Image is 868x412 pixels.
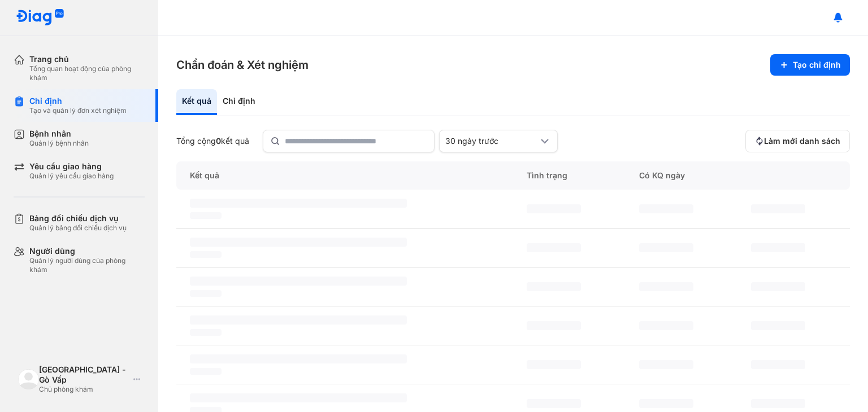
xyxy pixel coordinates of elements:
span: ‌ [190,393,407,402]
div: Quản lý yêu cầu giao hàng [29,172,114,181]
span: ‌ [190,315,407,325]
div: Yêu cầu giao hàng [29,161,114,172]
div: Quản lý bảng đối chiếu dịch vụ [29,223,127,233]
div: Chỉ định [29,96,127,106]
span: ‌ [639,282,693,291]
span: ‌ [639,360,693,369]
div: [GEOGRAPHIC_DATA] - Gò Vấp [39,365,129,385]
span: ‌ [527,204,581,213]
div: Quản lý người dùng của phòng khám [29,256,145,274]
div: Tổng cộng kết quả [176,136,249,146]
span: ‌ [639,204,693,213]
span: ‌ [527,243,581,252]
div: Tạo và quản lý đơn xét nghiệm [29,106,127,115]
div: Kết quả [176,161,513,190]
span: ‌ [190,329,222,336]
button: Tạo chỉ định [770,54,850,76]
span: ‌ [751,321,805,330]
div: Tổng quan hoạt động của phòng khám [29,64,145,82]
span: ‌ [190,212,222,219]
span: ‌ [527,321,581,330]
span: ‌ [190,199,407,208]
span: ‌ [190,277,407,286]
span: ‌ [190,251,222,258]
span: Làm mới danh sách [764,136,840,146]
div: Bệnh nhân [29,129,89,139]
span: ‌ [639,243,693,252]
span: ‌ [639,321,693,330]
h3: Chẩn đoán & Xét nghiệm [176,57,309,73]
span: ‌ [190,290,222,297]
div: Chủ phòng khám [39,385,129,394]
span: ‌ [527,282,581,291]
div: Trang chủ [29,54,145,64]
span: ‌ [751,282,805,291]
div: Người dùng [29,246,145,256]
button: Làm mới danh sách [745,130,850,152]
span: ‌ [751,399,805,408]
span: ‌ [190,238,407,247]
div: Bảng đối chiếu dịch vụ [29,213,127,223]
span: ‌ [527,399,581,408]
span: ‌ [751,360,805,369]
div: Quản lý bệnh nhân [29,139,89,148]
span: ‌ [190,354,407,363]
div: Tình trạng [513,161,626,190]
div: Chỉ định [217,89,261,115]
div: 30 ngày trước [445,136,538,146]
span: ‌ [751,243,805,252]
span: ‌ [751,204,805,213]
span: 0 [216,136,221,146]
div: Có KQ ngày [626,161,738,190]
div: Kết quả [176,89,217,115]
span: ‌ [190,368,222,375]
img: logo [18,369,39,390]
img: logo [16,9,64,27]
span: ‌ [527,360,581,369]
span: ‌ [639,399,693,408]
